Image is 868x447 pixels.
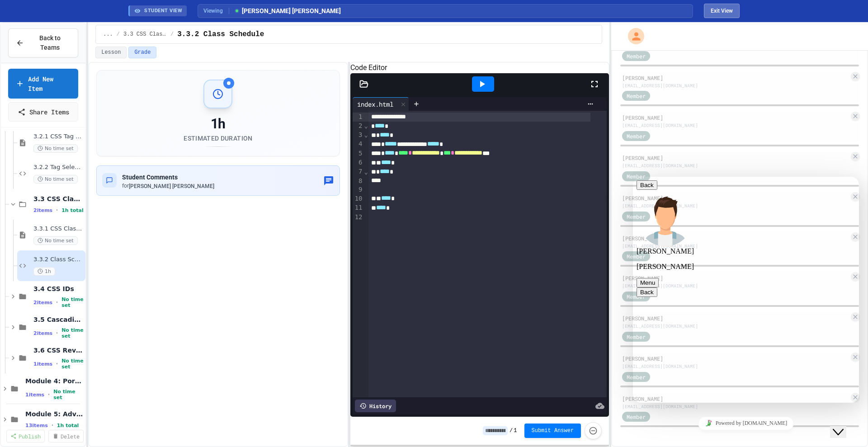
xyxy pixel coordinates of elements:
span: No time set [61,327,84,339]
div: [PERSON_NAME] [622,74,849,82]
span: / [170,31,174,38]
span: Viewing [203,7,229,15]
h6: Code Editor [350,62,609,73]
span: Member [627,92,646,100]
a: Add New Item [8,69,78,99]
span: Member [627,172,646,180]
div: [EMAIL_ADDRESS][DOMAIN_NAME] [622,243,849,249]
span: No time set [61,358,84,370]
span: 3.4 CSS IDs [33,285,84,293]
div: [EMAIL_ADDRESS][DOMAIN_NAME] [622,202,849,209]
span: 3.3 CSS Classes [33,195,84,203]
span: STUDENT VIEW [144,7,182,15]
button: Submit Answer [524,423,581,438]
div: [EMAIL_ADDRESS][DOMAIN_NAME] [622,282,849,289]
span: 1 items [33,361,52,367]
span: 3.3 CSS Classes [123,31,167,38]
iframe: chat widget [830,411,859,438]
span: 1 [514,427,517,434]
span: 1 items [25,392,44,398]
a: Publish [6,430,45,442]
span: No time set [33,236,78,245]
span: • [48,391,50,398]
div: 8 [353,177,364,186]
span: / [509,427,513,434]
div: [PERSON_NAME] [622,274,849,282]
span: [PERSON_NAME] [PERSON_NAME] [234,6,341,16]
span: 3.3.1 CSS Classes [33,225,84,233]
div: [PERSON_NAME] [622,234,849,242]
iframe: chat widget [633,177,859,403]
span: 3.2.1 CSS Tag Selection [33,133,84,141]
span: Member [627,52,646,60]
a: Delete [48,430,84,442]
span: 2 items [33,207,52,213]
div: [PERSON_NAME] [622,354,849,362]
div: 9 [353,185,364,194]
span: Member [627,212,646,221]
span: No time set [33,144,78,153]
div: for [122,182,214,190]
span: No time set [53,389,84,400]
div: index.html [353,97,409,111]
span: 1h [33,267,55,276]
div: 10 [353,194,364,203]
div: My Account [618,26,646,47]
div: 5 [353,149,364,158]
span: 13 items [25,423,48,428]
div: History [355,400,396,412]
span: • [52,422,53,429]
span: Member [627,413,646,421]
span: 2 items [33,300,52,306]
span: Submit Answer [532,427,574,434]
span: Member [627,132,646,140]
span: Module 4: Portfolio [25,377,84,385]
div: [PERSON_NAME] [622,194,849,202]
span: 3.3.2 Class Schedule [33,256,84,263]
div: [PERSON_NAME] [622,113,849,122]
div: 2 [353,122,364,131]
div: [EMAIL_ADDRESS][DOMAIN_NAME] [622,162,849,169]
span: 2 items [33,330,52,336]
span: [PERSON_NAME] [PERSON_NAME] [129,183,214,189]
span: Back to Teams [29,33,71,52]
span: Fold line [364,131,368,138]
div: [EMAIL_ADDRESS][DOMAIN_NAME] [622,363,849,370]
div: [EMAIL_ADDRESS][DOMAIN_NAME] [622,82,849,89]
span: Member [627,292,646,301]
span: • [56,329,58,337]
span: 3.6 CSS Review [33,346,84,354]
div: 3 [353,131,364,140]
button: Back to Teams [8,28,78,57]
span: / [117,31,120,38]
div: 11 [353,203,364,212]
iframe: chat widget [633,413,859,433]
div: [PERSON_NAME] [622,395,849,403]
span: Fold line [364,122,368,129]
div: 1h [184,116,252,132]
a: Share Items [8,102,78,122]
button: Grade [128,47,156,58]
span: • [56,299,58,306]
span: No time set [61,296,84,308]
span: Module 5: Advanced HTML/CSS [25,410,84,418]
button: Force resubmission of student's answer (Admin only) [585,422,602,439]
div: 7 [353,167,364,176]
span: 3.2.2 Tag Selection [33,164,84,171]
span: Fold line [364,168,368,175]
span: ... [103,31,113,38]
span: 3.5 Cascading Rules [33,315,84,324]
div: 6 [353,158,364,167]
